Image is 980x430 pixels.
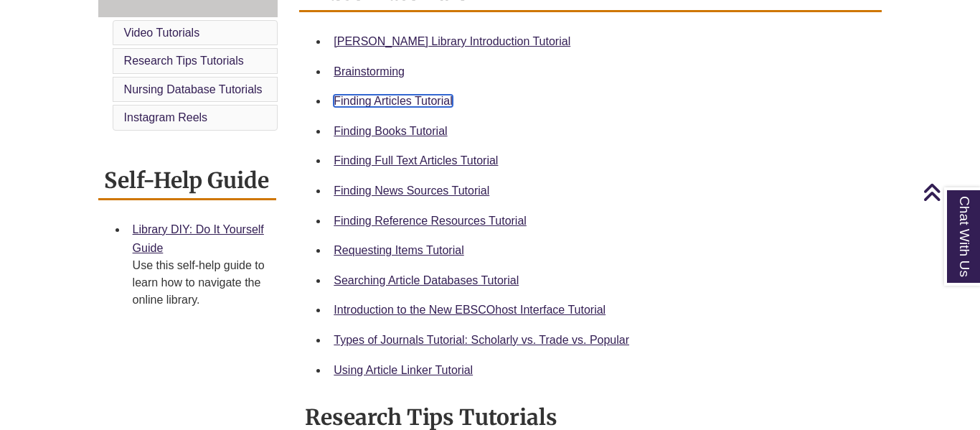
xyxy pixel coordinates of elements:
[923,182,976,202] a: Back to Top
[334,95,452,107] a: Finding Articles Tutorial
[334,304,606,316] a: Introduction to the New EBSCOhost Interface Tutorial
[334,125,447,137] a: Finding Books Tutorial
[124,111,208,123] a: Instagram Reels
[334,244,463,256] a: Requesting Items Tutorial
[334,184,489,197] a: Finding News Sources Tutorial
[334,65,405,78] a: Brainstorming
[133,257,265,309] div: Use this self-help guide to learn how to navigate the online library.
[334,154,498,167] a: Finding Full Text Articles Tutorial
[98,162,277,200] h2: Self-Help Guide
[334,35,570,47] a: [PERSON_NAME] Library Introduction Tutorial
[133,223,264,254] a: Library DIY: Do It Yourself Guide
[334,274,519,286] a: Searching Article Databases Tutorial
[124,83,263,95] a: Nursing Database Tutorials
[124,55,244,67] a: Research Tips Tutorials
[334,215,527,227] a: Finding Reference Resources Tutorial
[124,27,200,39] a: Video Tutorials
[334,364,473,376] a: Using Article Linker Tutorial
[334,334,629,346] a: Types of Journals Tutorial: Scholarly vs. Trade vs. Popular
